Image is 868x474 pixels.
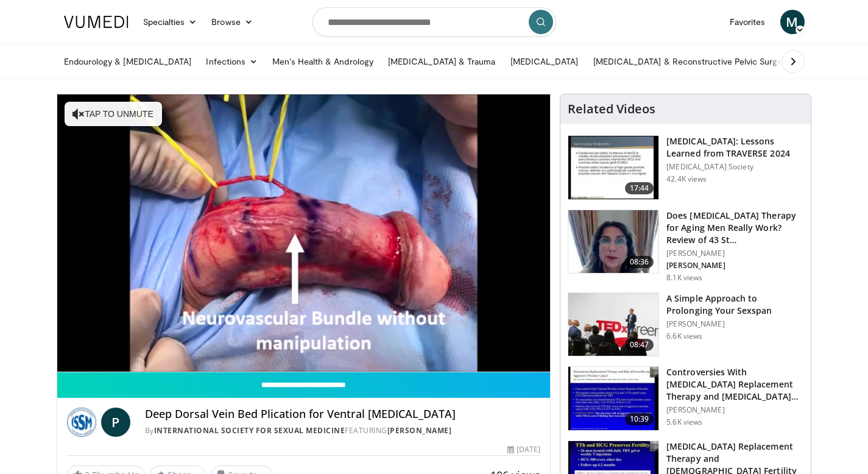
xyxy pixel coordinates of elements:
[625,339,654,351] span: 08:47
[666,273,702,283] p: 8.1K views
[666,210,803,246] h3: Does [MEDICAL_DATA] Therapy for Aging Men Really Work? Review of 43 St…
[65,102,162,126] button: Tap to unmute
[568,210,803,283] a: 08:36 Does [MEDICAL_DATA] Therapy for Aging Men Really Work? Review of 43 St… [PERSON_NAME] [PERS...
[666,292,803,317] h3: A Simple Approach to Prolonging Your Sexspan
[568,210,658,274] img: 4d4bce34-7cbb-4531-8d0c-5308a71d9d6c.150x105_q85_crop-smart_upscale.jpg
[507,444,540,455] div: [DATE]
[568,292,803,357] a: 08:47 A Simple Approach to Prolonging Your Sexspan [PERSON_NAME] 6.6K views
[586,49,797,74] a: [MEDICAL_DATA] & Reconstructive Pelvic Surgery
[57,94,551,372] video-js: Video Player
[625,182,654,194] span: 17:44
[67,408,96,437] img: International Society for Sexual Medicine
[666,417,702,427] p: 5.6K views
[101,408,130,437] a: P
[666,405,803,415] p: [PERSON_NAME]
[568,366,803,431] a: 10:39 Controversies With [MEDICAL_DATA] Replacement Therapy and [MEDICAL_DATA] Can… [PERSON_NAME]...
[381,49,503,74] a: [MEDICAL_DATA] & Trauma
[666,249,803,258] p: [PERSON_NAME]
[568,102,655,116] h4: Related Videos
[387,425,452,436] a: [PERSON_NAME]
[568,135,803,200] a: 17:44 [MEDICAL_DATA]: Lessons Learned from TRAVERSE 2024 [MEDICAL_DATA] Society 42.4K views
[136,10,205,34] a: Specialties
[64,16,129,28] img: VuMedi Logo
[666,261,803,271] p: [PERSON_NAME]
[625,413,654,425] span: 10:39
[666,366,803,403] h3: Controversies With [MEDICAL_DATA] Replacement Therapy and [MEDICAL_DATA] Can…
[265,49,381,74] a: Men’s Health & Andrology
[568,136,658,199] img: 1317c62a-2f0d-4360-bee0-b1bff80fed3c.150x105_q85_crop-smart_upscale.jpg
[199,49,265,74] a: Infections
[57,49,199,74] a: Endourology & [MEDICAL_DATA]
[666,162,803,172] p: [MEDICAL_DATA] Society
[503,49,586,74] a: [MEDICAL_DATA]
[666,174,707,184] p: 42.4K views
[625,256,654,268] span: 08:36
[312,7,556,37] input: Search topics, interventions
[154,425,345,436] a: International Society for Sexual Medicine
[568,293,658,356] img: c4bd4661-e278-4c34-863c-57c104f39734.150x105_q85_crop-smart_upscale.jpg
[780,10,805,34] a: M
[145,425,541,436] div: By FEATURING
[722,10,773,34] a: Favorites
[145,408,541,421] h4: Deep Dorsal Vein Bed Plication for Ventral [MEDICAL_DATA]
[568,367,658,430] img: 418933e4-fe1c-4c2e-be56-3ce3ec8efa3b.150x105_q85_crop-smart_upscale.jpg
[666,331,702,341] p: 6.6K views
[204,10,260,34] a: Browse
[666,135,803,160] h3: [MEDICAL_DATA]: Lessons Learned from TRAVERSE 2024
[666,319,803,329] p: [PERSON_NAME]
